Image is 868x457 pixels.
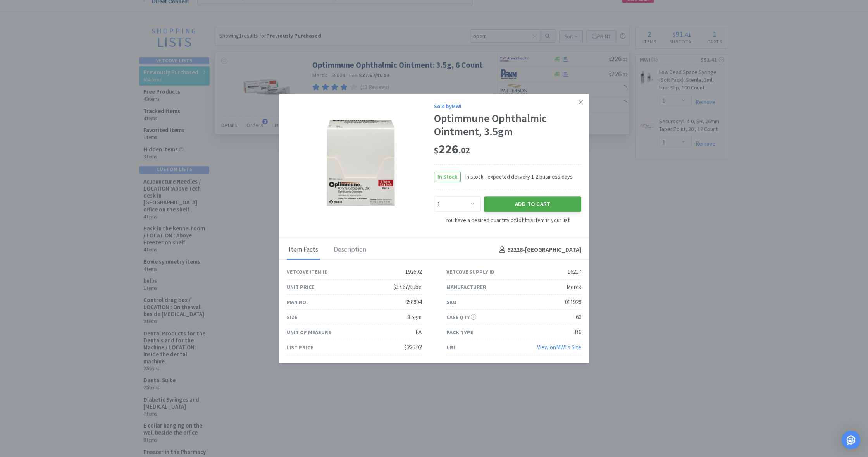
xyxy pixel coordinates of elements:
[287,298,308,306] div: Man No.
[842,431,860,449] div: Open Intercom Messenger
[446,283,486,291] div: Manufacturer
[434,141,470,157] span: 226
[446,298,456,306] div: SKU
[405,267,422,277] div: 192602
[446,343,456,352] div: URL
[318,113,403,213] img: 169fe68f97f240bb8cef7a5816d8273b_16217.png
[484,196,581,212] button: Add to Cart
[446,313,476,321] div: Case Qty.
[568,267,581,277] div: 16217
[287,268,328,276] div: Vetcove Item ID
[516,216,518,223] strong: 1
[332,241,368,260] div: Description
[404,343,422,352] div: $226.02
[415,328,422,337] div: EA
[461,173,573,181] span: In stock - expected delivery 1-2 business days
[446,268,494,276] div: Vetcove Supply ID
[434,112,581,138] div: Optimmune Ophthalmic Ointment, 3.5gm
[287,328,331,337] div: Unit of Measure
[434,145,439,156] span: $
[434,172,460,182] span: In Stock
[287,283,314,291] div: Unit Price
[434,102,581,110] div: Sold by MWI
[446,328,473,337] div: Pack Type
[408,313,422,322] div: 3.5gm
[565,297,581,307] div: 011928
[567,282,581,292] div: Merck
[405,297,422,307] div: 058804
[496,245,581,255] h4: 62228 - [GEOGRAPHIC_DATA]
[576,313,581,322] div: 60
[393,282,422,292] div: $37.67/tube
[458,145,470,156] span: . 02
[287,313,297,321] div: Size
[287,241,320,260] div: Item Facts
[537,344,581,351] a: View onMWI's Site
[434,216,581,224] div: You have a desired quantity of of this item in your list
[575,328,581,337] div: B6
[287,343,313,352] div: List Price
